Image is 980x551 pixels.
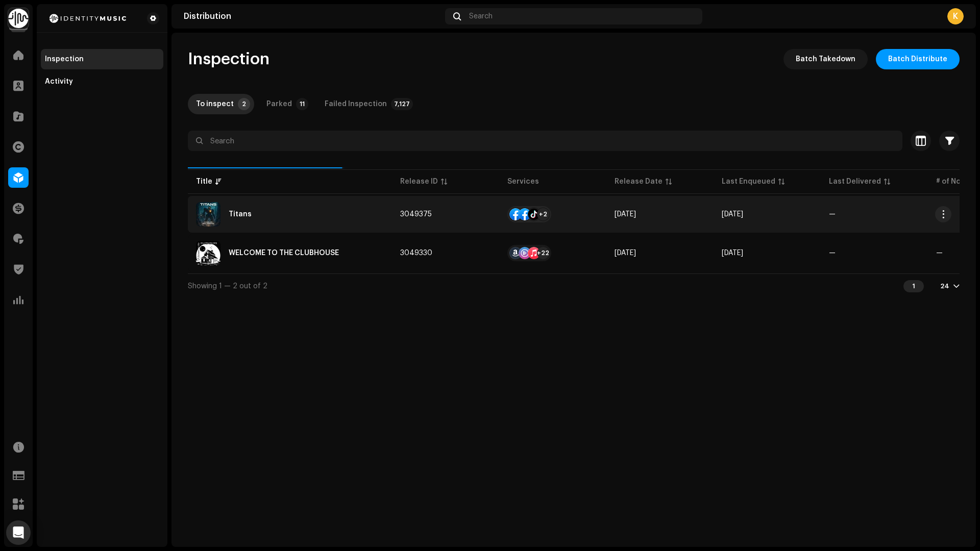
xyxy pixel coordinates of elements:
[266,94,292,114] div: Parked
[229,249,339,257] div: WELCOME TO THE CLUBHOUSE
[537,247,549,259] div: +22
[537,208,549,220] div: +2
[888,49,947,69] span: Batch Distribute
[6,520,31,545] div: Open Intercom Messenger
[829,249,836,257] span: —
[196,177,212,187] div: Title
[41,49,163,69] re-m-nav-item: Inspection
[41,71,163,92] re-m-nav-item: Activity
[238,98,250,110] p-badge: 2
[184,12,441,20] div: Distribution
[45,12,131,24] img: 2d8271db-5505-4223-b535-acbbe3973654
[829,211,836,218] span: —
[722,249,743,257] span: Oct 10, 2025
[469,12,493,20] span: Search
[296,98,308,110] p-badge: 11
[947,8,964,24] div: K
[188,49,269,69] span: Inspection
[796,49,855,69] span: Batch Takedown
[722,177,775,187] div: Last Enqueued
[940,282,949,290] div: 24
[876,49,960,69] button: Batch Distribute
[400,211,432,218] span: 3049375
[325,94,387,114] div: Failed Inspection
[8,8,29,29] img: 0f74c21f-6d1c-4dbc-9196-dbddad53419e
[400,177,438,187] div: Release ID
[45,55,84,63] div: Inspection
[229,211,252,218] div: Titans
[400,249,432,257] span: 3049330
[615,211,636,218] span: Aug 15, 2025
[196,94,234,114] div: To inspect
[196,202,220,227] img: 5a5d8f35-021a-4cfc-b731-f80510f0840d
[829,177,881,187] div: Last Delivered
[45,78,73,86] div: Activity
[391,98,413,110] p-badge: 7,127
[615,249,636,257] span: Oct 31, 2025
[615,177,663,187] div: Release Date
[783,49,868,69] button: Batch Takedown
[903,280,924,292] div: 1
[188,283,267,290] span: Showing 1 — 2 out of 2
[722,211,743,218] span: Oct 10, 2025
[196,241,220,265] img: 2e1d9414-7b01-4354-ac7b-165e1a4c8011
[188,131,902,151] input: Search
